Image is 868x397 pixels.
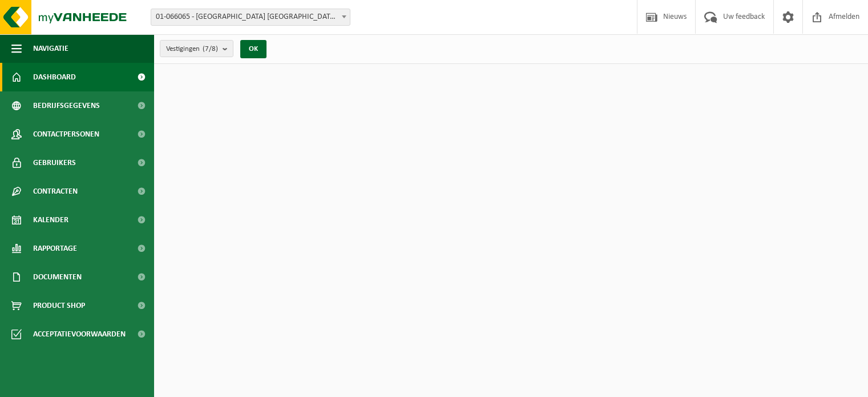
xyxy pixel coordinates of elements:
span: Product Shop [33,291,85,320]
span: Contracten [33,177,78,206]
span: Rapportage [33,234,77,263]
button: OK [240,40,267,58]
span: Navigatie [33,34,68,63]
span: Vestigingen [166,41,218,58]
span: Dashboard [33,63,76,91]
span: Contactpersonen [33,120,99,149]
span: Bedrijfsgegevens [33,91,100,120]
count: (7/8) [203,45,218,53]
span: Kalender [33,206,68,234]
button: Vestigingen(7/8) [160,40,233,57]
span: Gebruikers [33,149,76,177]
span: 01-066065 - BOMA NV - ANTWERPEN NOORDERLAAN - ANTWERPEN [151,9,350,26]
span: 01-066065 - BOMA NV - ANTWERPEN NOORDERLAAN - ANTWERPEN [151,9,350,25]
span: Acceptatievoorwaarden [33,320,126,348]
span: Documenten [33,263,82,291]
